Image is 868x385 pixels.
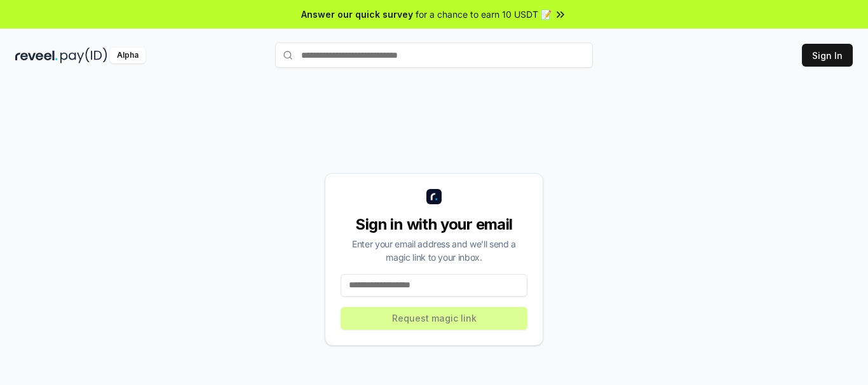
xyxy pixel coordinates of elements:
div: Enter your email address and we’ll send a magic link to your inbox. [341,237,527,264]
span: for a chance to earn 10 USDT 📝 [416,8,552,21]
span: Answer our quick survey [301,8,413,21]
button: Sign In [802,44,853,67]
img: logo_small [426,189,442,204]
div: Alpha [110,48,146,63]
img: pay_id [60,48,107,63]
img: reveel_dark [15,48,58,63]
div: Sign in with your email [341,214,527,235]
